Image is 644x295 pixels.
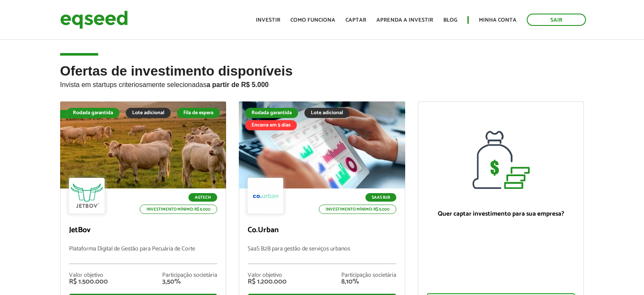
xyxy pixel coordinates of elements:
div: Lote adicional [126,108,171,118]
div: Participação societária [162,273,217,278]
div: R$ 1.500.000 [69,278,108,285]
p: Plataforma Digital de Gestão para Pecuária de Corte [69,246,218,264]
a: Como funciona [290,17,335,23]
div: Rodada garantida [245,108,298,118]
div: Valor objetivo [69,273,108,278]
div: Participação societária [341,273,396,278]
div: R$ 1.200.000 [248,278,287,285]
strong: a partir de R$ 5.000 [207,81,269,88]
p: JetBov [69,226,218,235]
a: Investir [256,17,280,23]
a: Captar [345,17,366,23]
div: Valor objetivo [248,273,287,278]
a: Blog [443,17,457,23]
div: 3,50% [162,278,217,285]
p: Investimento mínimo: R$ 5.000 [319,205,396,214]
div: Rodada garantida [66,108,119,118]
a: Sair [527,14,586,26]
div: Lote adicional [304,108,349,118]
p: Invista em startups criteriosamente selecionadas [60,79,584,89]
p: Quer captar investimento para sua empresa? [427,210,575,218]
div: Fila de espera [177,108,220,118]
a: Aprenda a investir [376,17,433,23]
div: 8,10% [341,278,396,285]
div: Fila de espera [60,110,104,118]
p: Co.Urban [248,226,396,235]
div: Encerra em 5 dias [245,120,297,130]
p: SaaS B2B para gestão de serviços urbanos [248,246,396,264]
p: SaaS B2B [365,193,396,202]
p: Investimento mínimo: R$ 5.000 [140,205,217,214]
img: EqSeed [60,8,128,31]
p: Agtech [188,193,217,202]
h2: Ofertas de investimento disponíveis [60,64,584,101]
a: Minha conta [479,17,517,23]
